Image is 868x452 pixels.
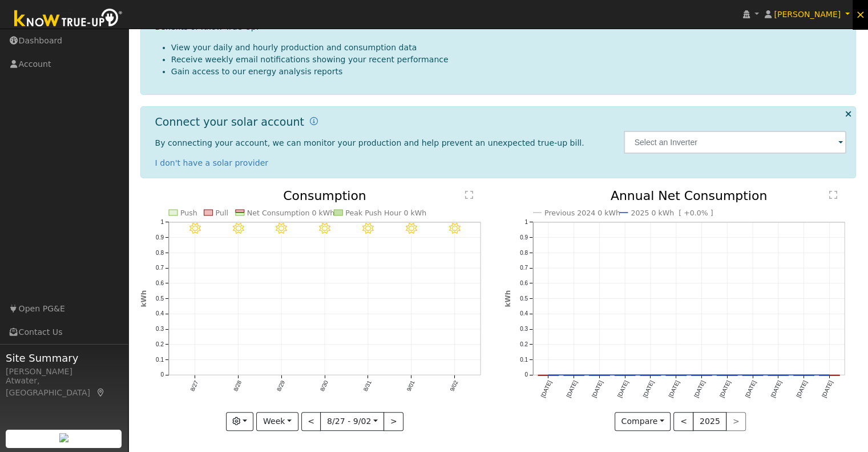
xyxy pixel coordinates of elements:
[742,375,763,376] rect: onclick=""
[155,115,304,129] h1: Connect your solar account
[616,379,629,398] text: [DATE]
[623,373,627,378] circle: onclick=""
[589,375,609,376] rect: onclick=""
[673,412,693,431] button: <
[829,190,837,199] text: 
[189,223,200,234] i: 8/27 - Clear
[180,209,197,217] text: Push
[699,373,704,378] circle: onclick=""
[156,234,164,241] text: 0.9
[520,311,528,317] text: 0.4
[520,341,528,347] text: 0.2
[171,42,847,54] li: View your daily and hourly production and consumption data
[667,379,680,398] text: [DATE]
[827,373,832,378] circle: onclick=""
[520,326,528,333] text: 0.3
[821,379,834,398] text: [DATE]
[256,412,298,431] button: Week
[6,350,122,366] span: Site Summary
[362,223,374,234] i: 8/31 - Clear
[795,379,808,398] text: [DATE]
[156,295,164,302] text: 0.5
[666,375,687,376] rect: onclick=""
[524,219,528,225] text: 1
[171,66,847,78] li: Gain access to our energy analysis reports
[171,54,847,66] li: Receive weekly email notifications showing your recent performance
[776,373,781,378] circle: onclick=""
[768,375,789,376] rect: onclick=""
[744,379,757,398] text: [DATE]
[770,379,783,398] text: [DATE]
[674,373,679,378] circle: onclick=""
[591,379,604,398] text: [DATE]
[449,379,459,393] text: 9/02
[156,357,164,363] text: 0.1
[156,265,164,271] text: 0.7
[160,372,164,378] text: 0
[520,265,528,271] text: 0.7
[362,379,373,393] text: 8/31
[232,379,243,393] text: 8/28
[520,295,528,302] text: 0.5
[717,375,737,376] rect: onclick=""
[615,412,671,431] button: Compare
[59,433,68,442] img: retrieve
[276,223,287,234] i: 8/29 - Clear
[624,131,846,154] input: Select an Inverter
[640,375,661,376] rect: onclick=""
[750,373,755,378] circle: onclick=""
[301,412,321,431] button: <
[345,209,426,217] text: Peak Push Hour 0 kWh
[96,388,106,397] a: Map
[524,372,528,378] text: 0
[406,379,416,393] text: 9/01
[802,373,806,378] circle: onclick=""
[565,379,578,398] text: [DATE]
[383,412,403,431] button: >
[140,290,148,307] text: kWh
[156,326,164,333] text: 0.3
[571,373,576,378] circle: onclick=""
[232,223,244,234] i: 8/28 - Clear
[774,10,841,19] span: [PERSON_NAME]
[156,311,164,317] text: 0.4
[538,375,559,376] rect: onclick=""
[247,209,334,217] text: Net Consumption 0 kWh
[156,250,164,256] text: 0.8
[319,379,329,393] text: 8/30
[648,373,653,378] circle: onclick=""
[693,412,726,431] button: 2025
[6,366,122,378] div: [PERSON_NAME]
[855,7,865,21] span: ×
[406,223,417,234] i: 9/01 - Clear
[794,375,814,376] rect: onclick=""
[539,379,552,398] text: [DATE]
[9,6,128,32] img: Know True-Up
[449,223,461,234] i: 9/02 - Clear
[155,158,269,167] a: I don't have a solar provider
[319,223,330,234] i: 8/30 - Clear
[283,189,366,203] text: Consumption
[520,234,528,241] text: 0.9
[631,209,713,217] text: 2025 0 kWh [ +0.0% ]
[597,373,601,378] circle: onclick=""
[693,379,706,398] text: [DATE]
[520,357,528,363] text: 0.1
[520,250,528,256] text: 0.8
[160,219,164,225] text: 1
[691,375,712,376] rect: onclick=""
[544,209,620,217] text: Previous 2024 0 kWh
[504,290,512,307] text: kWh
[156,280,164,286] text: 0.6
[725,373,729,378] circle: onclick=""
[718,379,732,398] text: [DATE]
[611,189,768,203] text: Annual Net Consumption
[215,209,228,217] text: Pull
[320,412,384,431] button: 8/27 - 9/02
[563,375,584,376] rect: onclick=""
[156,341,164,347] text: 0.2
[465,190,473,199] text: 
[615,375,635,376] rect: onclick=""
[641,379,655,398] text: [DATE]
[189,379,199,393] text: 8/27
